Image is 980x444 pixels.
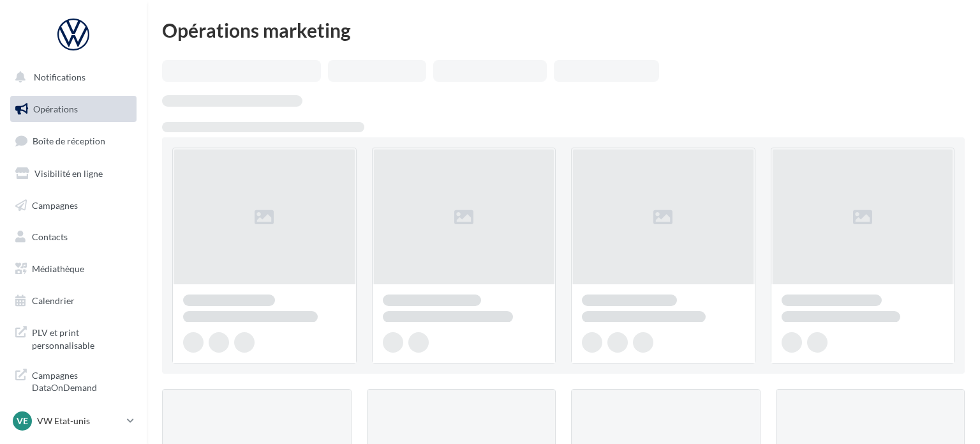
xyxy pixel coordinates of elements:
[32,199,78,210] span: Campagnes
[8,64,134,91] button: Notifications
[8,127,139,155] a: Boîte de réception
[162,20,965,40] div: Opérations marketing
[8,287,139,314] a: Calendrier
[34,72,85,82] span: Notifications
[8,319,139,356] a: PLV et print personnalisable
[10,409,137,433] a: VE VW Etat-unis
[32,263,84,274] span: Médiathèque
[8,224,139,250] a: Contacts
[33,135,105,146] span: Boîte de réception
[34,168,103,179] span: Visibilité en ligne
[17,415,28,427] span: VE
[32,367,131,394] span: Campagnes DataOnDemand
[33,103,78,114] span: Opérations
[37,415,122,427] p: VW Etat-unis
[32,231,68,242] span: Contacts
[8,160,139,187] a: Visibilité en ligne
[32,324,131,351] span: PLV et print personnalisable
[8,362,139,399] a: Campagnes DataOnDemand
[8,96,139,123] a: Opérations
[8,256,139,282] a: Médiathèque
[32,295,75,306] span: Calendrier
[8,192,139,219] a: Campagnes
